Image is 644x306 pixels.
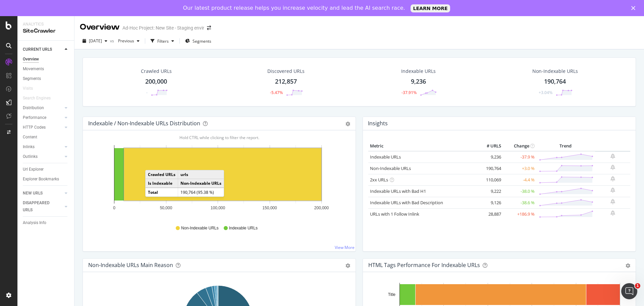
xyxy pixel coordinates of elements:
[23,27,69,35] div: SiteCrawler
[23,176,69,183] a: Explorer Bookmarks
[370,165,411,171] a: Non-Indexable URLs
[370,154,401,160] a: Indexable URLs
[610,210,615,216] div: bell-plus
[401,90,417,95] div: -37.91%
[314,206,329,210] text: 200,000
[110,38,115,44] span: vs
[23,95,51,102] div: Search Engines
[160,206,172,210] text: 50,000
[476,141,503,151] th: # URLS
[115,36,142,46] button: Previous
[335,245,355,250] a: View More
[411,4,450,12] a: LEARN MORE
[610,187,615,193] div: bell-plus
[23,114,63,121] a: Performance
[145,77,167,86] div: 200,000
[178,170,224,179] td: urls
[388,292,396,297] text: Title
[411,77,426,86] div: 9,236
[23,134,37,141] div: Content
[23,153,63,160] a: Outlinks
[503,208,536,220] td: +186.9 %
[146,90,148,95] div: -
[476,185,503,197] td: 9,222
[193,38,211,44] span: Segments
[23,114,46,121] div: Performance
[211,206,225,210] text: 100,000
[80,21,120,33] div: Overview
[503,163,536,174] td: +3.0 %
[182,36,214,46] button: Segments
[23,176,59,183] div: Explorer Bookmarks
[89,38,102,44] span: 2025 Aug. 26th
[23,21,69,27] div: Analytics
[275,77,297,86] div: 212,857
[23,190,63,197] a: NEW URLS
[88,120,200,127] div: Indexable / Non-Indexable URLs Distribution
[23,153,38,160] div: Outlinks
[23,65,69,73] a: Movements
[146,188,178,196] td: Total
[610,176,615,181] div: bell-plus
[23,85,40,92] a: Visits
[370,177,388,183] a: 2xx URLs
[476,151,503,163] td: 9,236
[23,75,41,82] div: Segments
[229,225,258,231] span: Indexable URLs
[370,200,443,206] a: Indexable URLs with Bad Description
[23,104,44,112] div: Distribution
[23,200,57,214] div: DISAPPEARED URLS
[503,174,536,185] td: -4.4 %
[23,124,63,131] a: HTTP Codes
[503,151,536,163] td: -37.9 %
[146,179,178,188] td: Is Indexable
[532,68,578,75] div: Non-Indexable URLs
[503,197,536,208] td: -38.6 %
[503,141,536,151] th: Change
[368,141,476,151] th: Metric
[23,124,46,131] div: HTTP Codes
[23,46,63,53] a: CURRENT URLS
[157,38,169,44] div: Filters
[536,141,595,151] th: Trend
[610,154,615,159] div: bell-plus
[476,197,503,208] td: 9,126
[631,6,638,10] div: Close
[178,188,224,196] td: 190,764 (95.38 %)
[368,119,388,128] h4: Insights
[262,206,277,210] text: 150,000
[345,122,350,126] div: gear
[370,211,419,217] a: URLs with 1 Follow Inlink
[368,262,480,268] div: HTML Tags Performance for Indexable URLs
[476,208,503,220] td: 28,887
[23,56,39,63] div: Overview
[148,36,177,46] button: Filters
[345,263,350,268] div: gear
[183,5,405,11] div: Our latest product release helps you increase velocity and lead the AI search race.
[476,174,503,185] td: 110,069
[610,199,615,204] div: bell-plus
[178,179,224,188] td: Non-Indexable URLs
[80,36,110,46] button: [DATE]
[370,188,426,194] a: Indexable URLs with Bad H1
[635,283,640,289] span: 1
[122,25,204,31] div: Ad-Hoc Project: New Site - Staging envir
[23,219,46,226] div: Analysis Info
[88,262,173,268] div: Non-Indexable URLs Main Reason
[115,38,134,44] span: Previous
[476,163,503,174] td: 190,764
[23,134,69,141] a: Content
[207,26,211,30] div: arrow-right-arrow-left
[23,190,43,197] div: NEW URLS
[88,141,348,219] div: A chart.
[626,263,630,268] div: gear
[539,90,552,95] div: +3.04%
[23,166,69,173] a: Url Explorer
[23,56,69,63] a: Overview
[270,90,283,95] div: -5.47%
[610,165,615,170] div: bell-plus
[23,143,63,150] a: Inlinks
[23,104,63,112] a: Distribution
[401,68,436,75] div: Indexable URLs
[503,185,536,197] td: -38.0 %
